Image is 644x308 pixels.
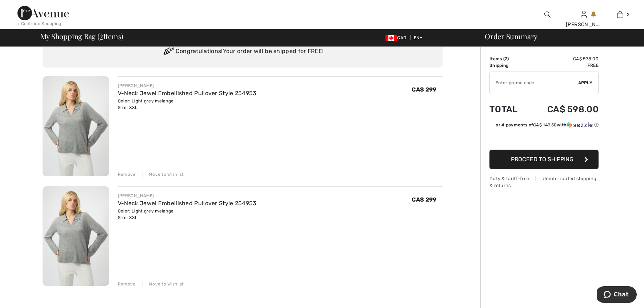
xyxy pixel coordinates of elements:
div: Remove [118,171,136,178]
div: Congratulations! Your order will be shipped for FREE! [51,44,434,59]
div: [PERSON_NAME] [118,82,257,89]
span: Apply [578,80,593,86]
span: CA$ 299 [412,196,436,203]
div: [PERSON_NAME] [118,192,257,199]
td: CA$ 598.00 [528,56,599,62]
span: Proceed to Shipping [511,156,573,163]
span: EN [414,35,423,40]
span: CA$ 149.50 [533,122,557,127]
span: CAD [385,35,409,40]
input: Promo code [490,72,578,94]
img: V-Neck Jewel Embellished Pullover Style 254953 [43,186,109,286]
a: V-Neck Jewel Embellished Pullover Style 254953 [118,90,257,97]
a: Sign In [581,11,587,18]
div: Color: Light grey melange Size: XXL [118,208,257,221]
img: My Info [581,10,587,19]
span: 2 [505,56,507,61]
div: [PERSON_NAME] [566,21,601,28]
td: Total [489,97,528,122]
a: V-Neck Jewel Embellished Pullover Style 254953 [118,200,257,207]
img: Canadian Dollar [385,35,397,41]
div: Order Summary [476,33,640,40]
td: Shipping [489,62,528,69]
img: My Bag [617,10,623,19]
img: 1ère Avenue [17,6,69,20]
div: or 4 payments of with [496,122,599,128]
div: or 4 payments ofCA$ 149.50withSezzle Click to learn more about Sezzle [489,122,599,131]
td: CA$ 598.00 [528,97,599,122]
div: Move to Wishlist [143,281,184,287]
div: Duty & tariff-free | Uninterrupted shipping & returns [489,175,599,189]
a: 2 [602,10,638,19]
td: Free [528,62,599,69]
img: Sezzle [567,122,593,128]
div: < Continue Shopping [17,20,61,27]
td: Items ( ) [489,56,528,62]
span: 2 [100,31,103,40]
div: Move to Wishlist [143,171,184,178]
iframe: PayPal-paypal [489,131,599,147]
span: My Shopping Bag ( Items) [40,33,124,40]
img: Congratulation2.svg [161,44,176,59]
button: Proceed to Shipping [489,150,599,169]
iframe: Opens a widget where you can chat to one of our agents [597,286,637,304]
div: Color: Light grey melange Size: XXL [118,98,257,111]
img: V-Neck Jewel Embellished Pullover Style 254953 [43,76,109,176]
img: search the website [544,10,551,19]
span: CA$ 299 [412,86,436,93]
span: 2 [627,11,629,18]
div: Remove [118,281,136,287]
